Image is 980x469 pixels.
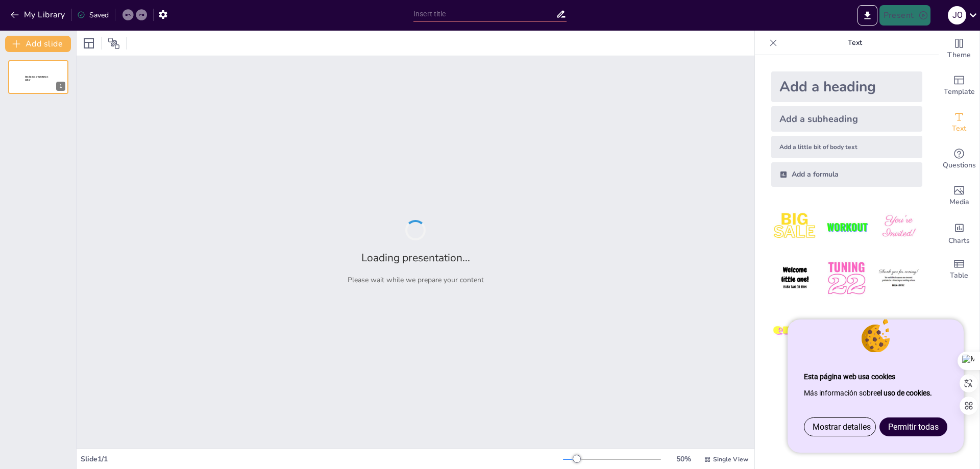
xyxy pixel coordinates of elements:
[939,214,979,251] div: Add charts and graphs
[804,418,879,436] a: Mostrar detalles
[950,270,968,281] span: Table
[939,31,979,67] div: Change the overall theme
[939,251,979,288] div: Add a table
[952,123,966,134] span: Text
[771,255,819,302] img: 4.jpeg
[771,106,922,132] div: Add a subheading
[56,82,65,91] div: 1
[948,5,966,26] button: J O
[939,104,979,141] div: Add text boxes
[879,5,930,26] button: Present
[5,36,71,52] button: Add slide
[949,196,969,208] span: Media
[361,251,470,265] h2: Loading presentation...
[880,418,947,436] a: Permitir todas
[81,35,97,52] div: Layout
[948,6,966,24] div: J O
[671,454,696,464] div: 50 %
[804,373,895,381] font: Esta página web usa cookies
[77,10,109,20] div: Saved
[948,235,970,246] span: Charts
[413,7,556,21] input: Insert title
[888,422,939,432] font: Permitir todas
[875,255,922,302] img: 6.jpeg
[771,71,922,102] div: Add a heading
[348,275,484,285] p: Please wait while we prepare your content
[8,60,68,94] div: Sendsteps presentation editor1
[813,422,871,432] font: Mostrar detalles
[944,86,975,97] span: Template
[947,50,971,61] span: Theme
[8,7,69,23] button: My Library
[713,455,748,463] span: Single View
[857,5,877,26] button: Export to PowerPoint
[823,255,870,302] img: 5.jpeg
[823,203,870,251] img: 2.jpeg
[804,389,877,397] font: Más información sobre
[771,162,922,187] div: Add a formula
[939,178,979,214] div: Add images, graphics, shapes or video
[108,37,120,50] span: Position
[781,31,928,55] p: Text
[875,203,922,251] img: 3.jpeg
[771,136,922,158] div: Add a little bit of body text
[771,307,819,354] img: 7.jpeg
[943,160,976,171] span: Questions
[25,76,48,81] span: Sendsteps presentation editor
[939,67,979,104] div: Add ready made slides
[939,141,979,178] div: Get real-time input from your audience
[81,454,563,464] div: Slide 1 / 1
[877,389,932,397] a: el uso de cookies.
[771,203,819,251] img: 1.jpeg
